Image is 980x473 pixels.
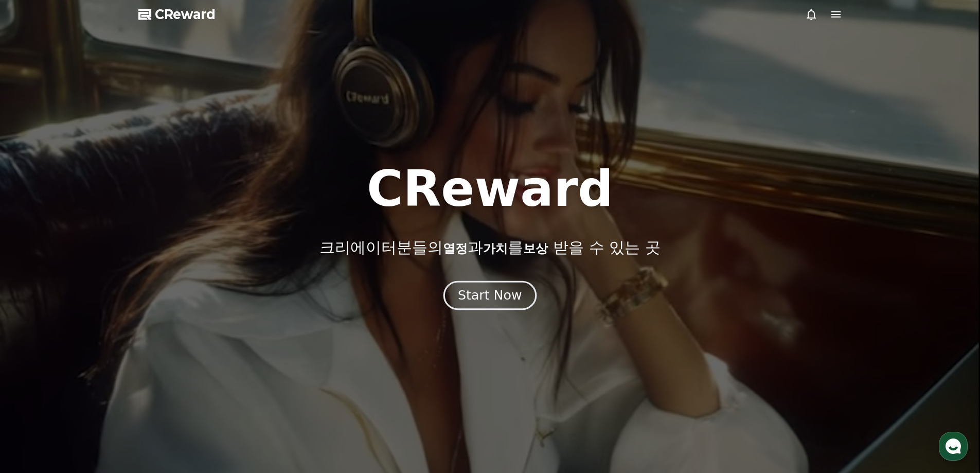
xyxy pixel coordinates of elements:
a: CReward [138,6,216,23]
a: Start Now [446,292,534,302]
span: 설정 [159,342,171,350]
span: CReward [155,6,216,23]
a: 대화 [68,326,133,352]
a: 설정 [133,326,198,352]
a: 홈 [3,326,68,352]
h1: CReward [367,164,613,214]
span: 보상 [523,241,548,256]
span: 가치 [483,241,508,256]
div: Start Now [458,287,522,304]
span: 열정 [443,241,468,256]
button: Start Now [443,281,537,310]
span: 홈 [32,342,39,350]
p: 크리에이터분들의 과 를 받을 수 있는 곳 [319,238,660,257]
span: 대화 [94,342,106,351]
